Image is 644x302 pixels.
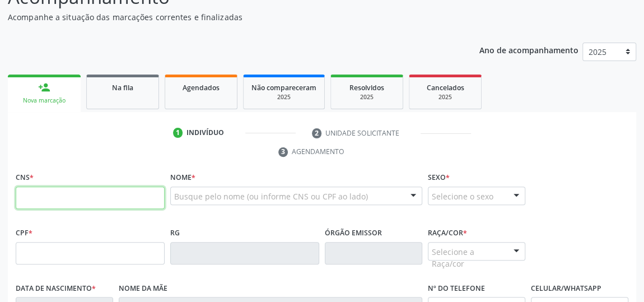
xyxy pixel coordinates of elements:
[16,225,32,242] label: CPF
[531,280,601,298] label: Celular/WhatsApp
[479,43,578,57] p: Ano de acompanhamento
[432,191,493,202] span: Selecione o sexo
[112,83,133,92] span: Na fila
[417,93,473,101] div: 2025
[38,81,50,94] div: person_add
[183,83,220,92] span: Agendados
[428,280,485,298] label: Nº do Telefone
[432,246,502,270] span: Selecione a Raça/cor
[427,83,464,92] span: Cancelados
[8,11,447,23] p: Acompanhe a situação das marcações correntes e finalizadas
[251,83,316,92] span: Não compareceram
[16,169,34,187] label: CNS
[325,225,382,242] label: Órgão emissor
[173,128,183,138] div: 1
[251,93,316,101] div: 2025
[339,93,395,101] div: 2025
[170,225,180,242] label: RG
[119,280,167,298] label: Nome da mãe
[428,169,450,187] label: Sexo
[186,128,224,138] div: Indivíduo
[349,83,384,92] span: Resolvidos
[428,225,467,242] label: Raça/cor
[16,280,96,298] label: Data de nascimento
[170,169,195,187] label: Nome
[16,96,73,105] div: Nova marcação
[174,191,368,202] span: Busque pelo nome (ou informe CNS ou CPF ao lado)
